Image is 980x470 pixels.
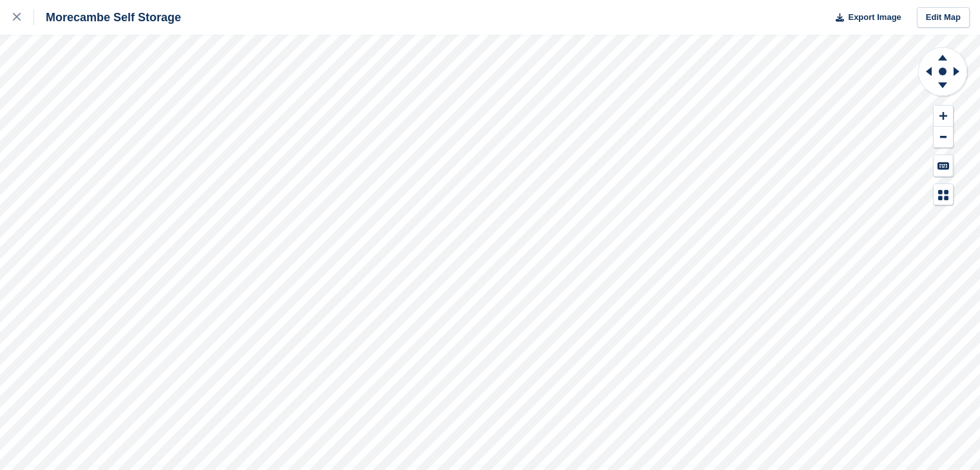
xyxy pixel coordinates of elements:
[934,184,953,205] button: Map Legend
[934,106,953,127] button: Zoom In
[934,155,953,176] button: Keyboard Shortcuts
[34,10,181,25] div: Morecambe Self Storage
[934,127,953,148] button: Zoom Out
[917,7,970,28] a: Edit Map
[828,7,901,28] button: Export Image
[848,11,901,24] span: Export Image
